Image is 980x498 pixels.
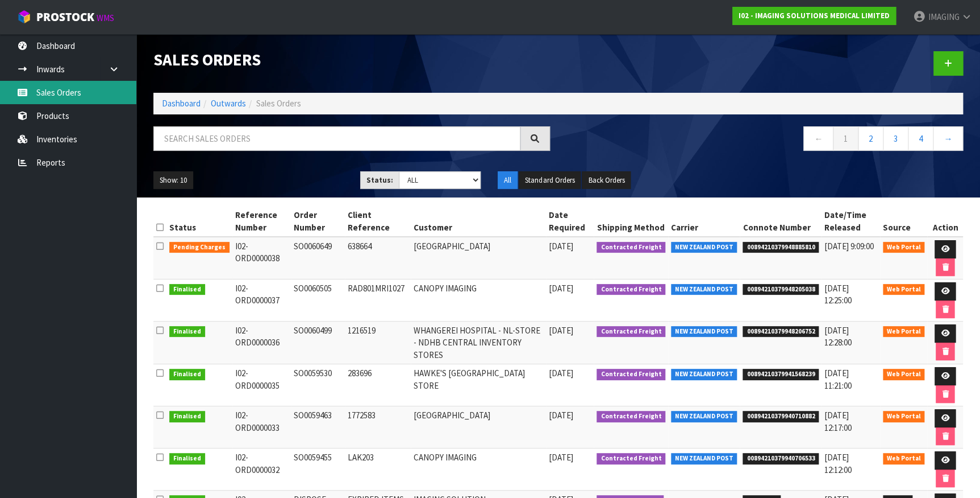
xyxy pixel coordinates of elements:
td: [GEOGRAPHIC_DATA] [411,237,547,279]
td: [GEOGRAPHIC_DATA] [411,406,547,448]
td: I02-ORD0000037 [232,279,291,322]
span: [DATE] [549,283,573,294]
span: 00894210379948206752 [743,326,819,338]
span: [DATE] [549,452,573,463]
span: 00894210379940710882 [743,411,819,422]
span: [DATE] 12:28:00 [824,325,852,348]
a: 1 [833,126,858,151]
td: 638664 [345,237,410,279]
th: Source [880,206,928,237]
span: Contracted Freight [597,411,665,422]
th: Carrier [668,206,740,237]
span: NEW ZEALAND POST [671,369,737,380]
button: All [498,171,518,190]
a: 3 [883,126,908,151]
td: I02-ORD0000036 [232,322,291,364]
span: Finalised [169,284,205,295]
td: HAWKE'S [GEOGRAPHIC_DATA] STORE [411,364,547,406]
a: → [933,126,963,151]
span: Finalised [169,369,205,380]
span: Web Portal [883,284,925,295]
span: Contracted Freight [597,453,665,464]
span: NEW ZEALAND POST [671,242,737,253]
td: 1772583 [345,406,410,448]
td: I02-ORD0000033 [232,406,291,448]
span: [DATE] [549,410,573,421]
span: Pending Charges [169,242,230,253]
span: [DATE] 9:09:00 [824,241,874,252]
span: Contracted Freight [597,284,665,295]
a: 2 [858,126,883,151]
td: SO0059463 [291,406,345,448]
span: Web Portal [883,242,925,253]
th: Reference Number [232,206,291,237]
span: NEW ZEALAND POST [671,453,737,464]
td: CANOPY IMAGING [411,448,547,491]
span: 00894210379948885810 [743,242,819,253]
span: [DATE] [549,368,573,378]
td: RAD801MRI1027 [345,279,410,322]
td: SO0059530 [291,364,345,406]
span: Sales Orders [256,98,301,109]
a: ← [803,126,833,151]
span: Web Portal [883,369,925,380]
span: ProStock [36,10,94,24]
span: NEW ZEALAND POST [671,411,737,422]
button: Show: 10 [153,171,193,190]
span: [DATE] 12:17:00 [824,410,852,433]
span: 00894210379940706533 [743,453,819,464]
th: Connote Number [740,206,821,237]
span: Contracted Freight [597,326,665,338]
button: Standard Orders [519,171,581,190]
strong: I02 - IMAGING SOLUTIONS MEDICAL LIMITED [739,11,890,20]
td: I02-ORD0000038 [232,237,291,279]
img: cube-alt.png [17,10,31,24]
span: [DATE] 12:12:00 [824,452,852,475]
span: 00894210379948205038 [743,284,819,295]
td: I02-ORD0000032 [232,448,291,491]
a: Outwards [211,98,246,109]
th: Client Reference [345,206,410,237]
td: 1216519 [345,322,410,364]
span: 00894210379941568239 [743,369,819,380]
th: Date Required [546,206,594,237]
span: Finalised [169,326,205,338]
td: I02-ORD0000035 [232,364,291,406]
button: Back Orders [582,171,631,190]
h1: Sales Orders [153,51,550,69]
nav: Page navigation [567,126,964,154]
td: SO0059455 [291,448,345,491]
a: 4 [908,126,933,151]
td: SO0060505 [291,279,345,322]
span: Contracted Freight [597,369,665,380]
small: WMS [97,13,114,23]
span: Contracted Freight [597,242,665,253]
span: [DATE] 11:21:00 [824,368,852,390]
a: Dashboard [162,98,201,109]
th: Customer [411,206,547,237]
strong: Status: [366,175,393,185]
td: LAK203 [345,448,410,491]
td: SO0060499 [291,322,345,364]
input: Search sales orders [153,126,520,151]
td: CANOPY IMAGING [411,279,547,322]
th: Shipping Method [594,206,668,237]
td: 283696 [345,364,410,406]
th: Order Number [291,206,345,237]
span: Finalised [169,453,205,464]
td: WHANGEREI HOSPITAL - NL-STORE - NDHB CENTRAL INVENTORY STORES [411,322,547,364]
span: NEW ZEALAND POST [671,284,737,295]
span: Finalised [169,411,205,422]
span: Web Portal [883,326,925,338]
th: Status [166,206,232,237]
span: [DATE] 12:25:00 [824,283,852,306]
span: Web Portal [883,411,925,422]
span: [DATE] [549,325,573,336]
td: SO0060649 [291,237,345,279]
span: Web Portal [883,453,925,464]
span: NEW ZEALAND POST [671,326,737,338]
span: [DATE] [549,241,573,252]
th: Action [927,206,963,237]
span: IMAGING [928,11,959,22]
th: Date/Time Released [821,206,880,237]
